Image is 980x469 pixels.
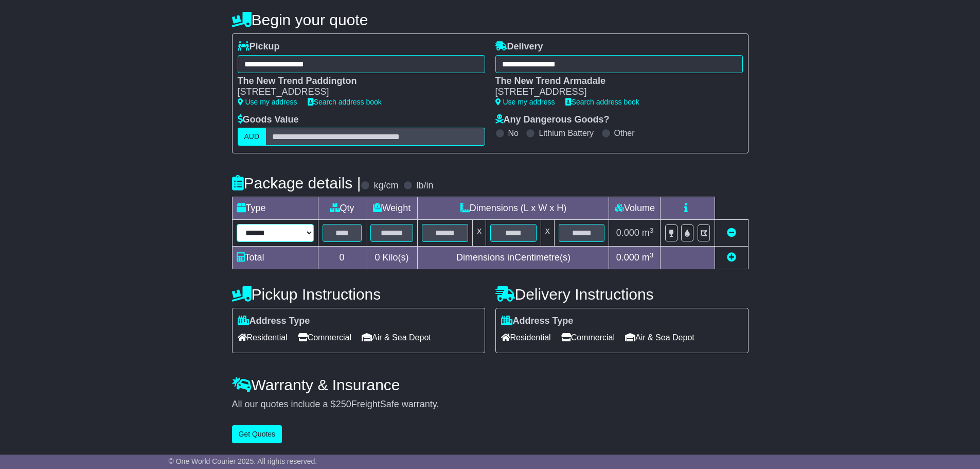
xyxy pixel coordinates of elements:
a: Add new item [727,252,736,263]
a: Remove this item [727,228,736,238]
span: © One World Courier 2025. All rights reserved. [169,457,317,465]
td: Weight [366,197,418,220]
label: No [508,128,519,138]
div: All our quotes include a $ FreightSafe warranty. [232,399,749,410]
span: m [642,228,654,238]
td: x [541,220,554,247]
span: Air & Sea Depot [362,329,431,345]
span: Air & Sea Depot [625,329,694,345]
label: lb/in [416,180,433,192]
td: Qty [318,197,366,220]
h4: Package details | [232,175,361,192]
a: Use my address [238,98,297,106]
div: [STREET_ADDRESS] [495,86,733,98]
td: Type [232,197,318,220]
td: Kilo(s) [366,247,418,269]
label: Address Type [501,316,574,327]
span: Commercial [298,329,351,345]
label: Any Dangerous Goods? [495,114,610,126]
h4: Warranty & Insurance [232,376,749,393]
a: Search address book [565,98,639,106]
span: 0.000 [616,228,639,238]
span: 250 [336,399,351,409]
label: Lithium Battery [539,128,594,138]
h4: Delivery Instructions [495,286,749,303]
div: The New Trend Armadale [495,76,733,87]
sup: 3 [650,227,654,234]
label: Delivery [495,41,543,53]
h4: Begin your quote [232,11,749,28]
span: 0 [375,252,380,263]
span: 0.000 [616,252,639,263]
a: Search address book [308,98,382,106]
label: Address Type [238,316,310,327]
label: kg/cm [373,180,398,192]
label: Other [614,128,635,138]
td: Dimensions in Centimetre(s) [418,247,609,269]
label: AUD [238,128,266,146]
div: [STREET_ADDRESS] [238,86,475,98]
td: Volume [609,197,661,220]
td: x [473,220,486,247]
label: Goods Value [238,114,299,126]
h4: Pickup Instructions [232,286,485,303]
div: The New Trend Paddington [238,76,475,87]
td: 0 [318,247,366,269]
td: Dimensions (L x W x H) [418,197,609,220]
sup: 3 [650,251,654,259]
a: Use my address [495,98,555,106]
label: Pickup [238,41,280,53]
span: Residential [501,329,551,345]
span: Residential [238,329,288,345]
button: Get Quotes [232,425,282,443]
td: Total [232,247,318,269]
span: Commercial [561,329,615,345]
span: m [642,252,654,263]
